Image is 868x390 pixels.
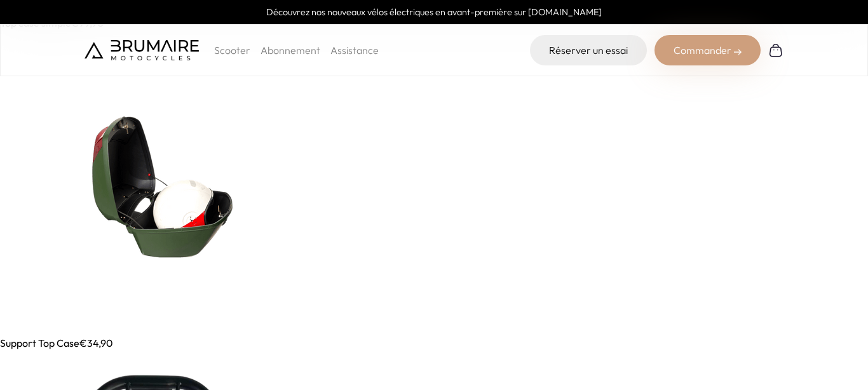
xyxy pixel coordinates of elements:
a: Abonnement [261,44,320,57]
a: Assistance [330,44,379,57]
img: Panier [768,43,783,58]
a: Réserver un essai [530,35,647,65]
div: Commander [654,35,761,65]
img: right-arrow-2.png [734,48,742,56]
p: Scooter [214,43,250,58]
img: Brumaire Motocycles [85,40,199,60]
